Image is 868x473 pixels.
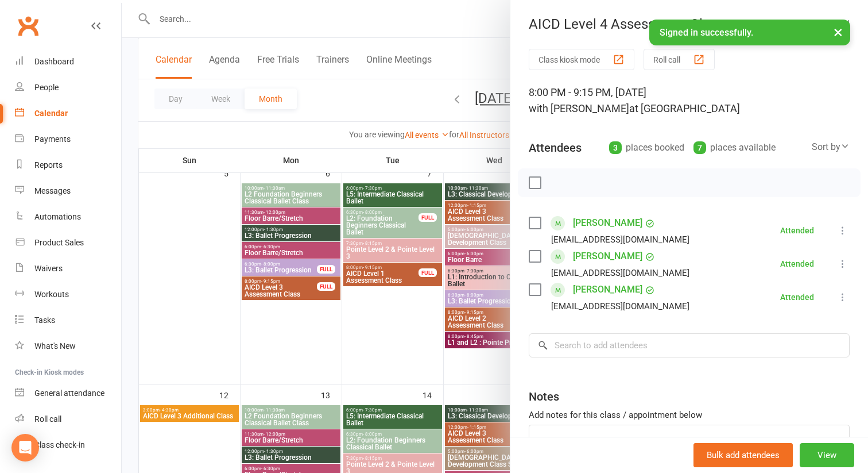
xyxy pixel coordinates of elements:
div: Dashboard [34,57,74,66]
div: [EMAIL_ADDRESS][DOMAIN_NAME] [551,232,689,247]
div: Attended [780,293,814,301]
div: Attended [780,260,814,268]
div: places booked [609,140,684,156]
a: Messages [15,178,121,204]
a: [PERSON_NAME] [573,214,642,232]
a: Waivers [15,256,121,282]
a: Calendar [15,101,121,126]
div: Product Sales [34,238,84,247]
button: × [828,20,848,44]
div: Attendees [529,140,582,156]
a: General attendance kiosk mode [15,380,121,406]
span: at [GEOGRAPHIC_DATA] [629,102,740,114]
div: Sort by [812,140,850,155]
div: Waivers [34,264,63,273]
a: Clubworx [14,11,42,40]
div: 8:00 PM - 9:15 PM, [DATE] [529,84,850,117]
a: What's New [15,333,121,359]
div: Tasks [34,316,55,325]
div: Payments [34,134,71,144]
span: Signed in successfully. [660,27,753,38]
a: Product Sales [15,230,121,256]
div: Messages [34,186,71,195]
div: 3 [609,141,622,154]
a: Payments [15,126,121,152]
a: Automations [15,204,121,230]
div: Add notes for this class / appointment below [529,408,850,422]
div: Calendar [34,109,68,118]
button: Class kiosk mode [529,49,634,70]
div: [EMAIL_ADDRESS][DOMAIN_NAME] [551,299,689,314]
div: What's New [34,341,76,351]
div: Notes [529,389,559,405]
div: AICD Level 4 Assessment Class [510,16,868,32]
a: Dashboard [15,49,121,75]
button: View [800,443,854,467]
div: Open Intercom Messenger [11,434,39,462]
div: 7 [693,141,706,154]
a: Roll call [15,406,121,432]
a: [PERSON_NAME] [573,280,642,299]
button: Bulk add attendees [693,443,793,467]
a: Workouts [15,282,121,307]
a: [PERSON_NAME] [573,247,642,266]
div: General attendance [34,389,104,398]
a: Reports [15,152,121,178]
div: Roll call [34,414,61,424]
div: People [34,83,59,92]
div: [EMAIL_ADDRESS][DOMAIN_NAME] [551,266,689,280]
div: places available [693,140,776,156]
button: Roll call [644,49,715,70]
a: Tasks [15,307,121,333]
span: with [PERSON_NAME] [529,102,629,114]
div: Reports [34,160,63,170]
a: People [15,75,121,101]
div: Attended [780,226,814,234]
a: Class kiosk mode [15,432,121,458]
div: Automations [34,212,81,221]
input: Search to add attendees [529,333,850,357]
div: Class check-in [34,440,85,449]
div: Workouts [34,290,69,299]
